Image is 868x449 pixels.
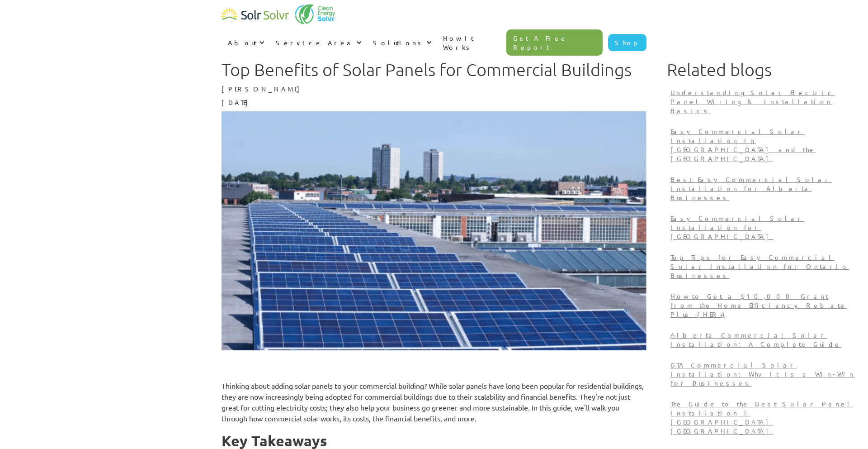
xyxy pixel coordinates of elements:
[222,380,646,424] p: Thinking about adding solar panels to your commercial building? While solar panels have long been...
[269,29,367,56] div: Service Area
[670,214,855,241] p: Easy Commercial Solar Installation for [GEOGRAPHIC_DATA]
[222,84,646,93] p: [PERSON_NAME]
[667,288,859,327] a: How to Get a $10,000 Grant from the Home Efficiency Rebate Plus (HER+)
[437,24,506,61] a: How It Works
[506,29,603,56] a: Get A Free Report
[667,84,859,123] a: Understanding Solar Electric Panel Wiring & Installation Basics
[670,360,855,387] p: GTA Commercial Solar Installation: Why It Is a Win-Win for Businesses
[670,175,855,202] p: Best Easy Commercial Solar Installation for Alberta Businesses
[667,249,859,288] a: Top Tips for Easy Commercial Solar Installation for Ontario Businesses
[667,327,859,357] a: Alberta Commercial Solar Installation: A Complete Guide
[670,399,855,435] p: The Guide to the Best Solar Panel Installation | [GEOGRAPHIC_DATA] [GEOGRAPHIC_DATA]
[222,29,269,56] div: About
[222,98,646,107] p: [DATE]
[670,291,855,319] p: How to Get a $10,000 Grant from the Home Efficiency Rebate Plus (HER+)
[608,34,646,51] a: Shop
[670,330,855,349] p: Alberta Commercial Solar Installation: A Complete Guide
[670,253,855,280] p: Top Tips for Easy Commercial Solar Installation for Ontario Businesses
[276,38,354,47] div: Service Area
[367,29,437,56] div: Solutions
[667,357,859,396] a: GTA Commercial Solar Installation: Why It Is a Win-Win for Businesses
[667,123,859,171] a: Easy Commercial Solar Installation in [GEOGRAPHIC_DATA] and the [GEOGRAPHIC_DATA]
[667,171,859,210] a: Best Easy Commercial Solar Installation for Alberta Businesses
[667,396,859,444] a: The Guide to the Best Solar Panel Installation | [GEOGRAPHIC_DATA] [GEOGRAPHIC_DATA]
[373,38,424,47] div: Solutions
[670,88,855,115] p: Understanding Solar Electric Panel Wiring & Installation Basics
[667,60,859,80] h1: Related blogs
[228,38,257,47] div: About
[222,60,646,80] h1: Top Benefits of Solar Panels for Commercial Buildings
[670,127,855,163] p: Easy Commercial Solar Installation in [GEOGRAPHIC_DATA] and the [GEOGRAPHIC_DATA]
[667,210,859,249] a: Easy Commercial Solar Installation for [GEOGRAPHIC_DATA]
